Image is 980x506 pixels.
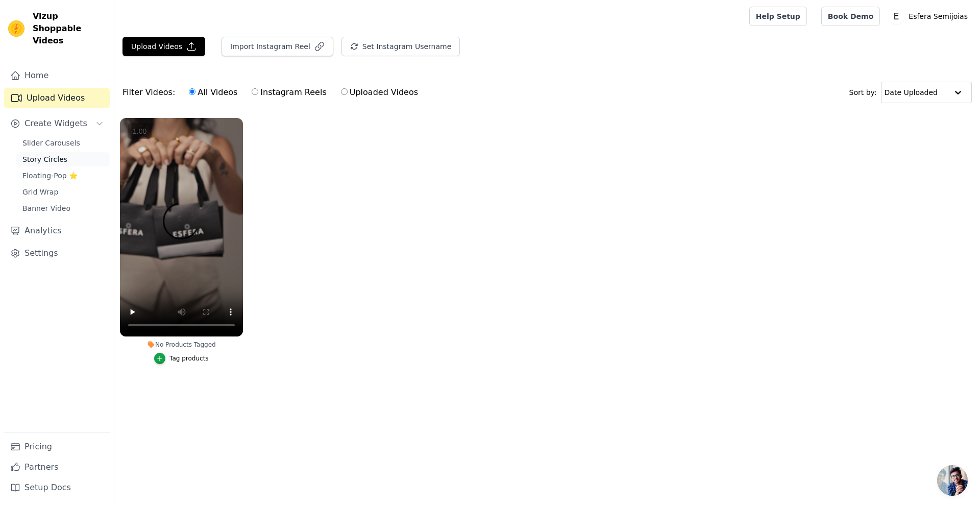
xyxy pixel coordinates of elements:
a: Floating-Pop ⭐ [16,168,110,183]
a: Upload Videos [4,88,110,108]
p: Esfera Semijoias [904,7,972,26]
a: Book Demo [821,7,880,26]
a: Partners [4,457,110,477]
button: Upload Videos [122,37,205,56]
a: Story Circles [16,152,110,166]
div: Tag products [169,354,209,363]
a: Pricing [4,437,110,457]
label: Uploaded Videos [340,86,419,99]
div: Filter Videos: [122,81,424,104]
a: Banner Video [16,201,110,215]
span: Grid Wrap [22,187,58,197]
a: Home [4,65,110,86]
img: Vizup [8,20,24,37]
input: Uploaded Videos [341,88,348,95]
label: Instagram Reels [251,86,327,99]
a: Analytics [4,221,110,241]
a: Help Setup [749,7,807,26]
a: Settings [4,243,110,263]
span: Vizup Shoppable Videos [33,10,106,47]
div: No Products Tagged [120,341,243,349]
button: Import Instagram Reel [222,37,333,56]
input: Instagram Reels [252,88,258,95]
button: Set Instagram Username [341,37,460,56]
button: Create Widgets [4,113,110,134]
span: Slider Carousels [22,138,80,148]
button: E Esfera Semijoias [888,7,972,26]
input: All Videos [189,88,195,95]
div: Bate-papo aberto [937,465,968,496]
span: Floating-Pop ⭐ [22,171,78,181]
a: Slider Carousels [16,136,110,150]
text: E [894,11,899,21]
span: Story Circles [22,154,67,164]
span: Banner Video [22,203,70,213]
span: Create Widgets [24,117,87,130]
a: Grid Wrap [16,185,110,199]
div: Sort by: [849,82,972,103]
a: Setup Docs [4,477,110,498]
label: All Videos [188,86,238,99]
button: Tag products [154,353,209,364]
